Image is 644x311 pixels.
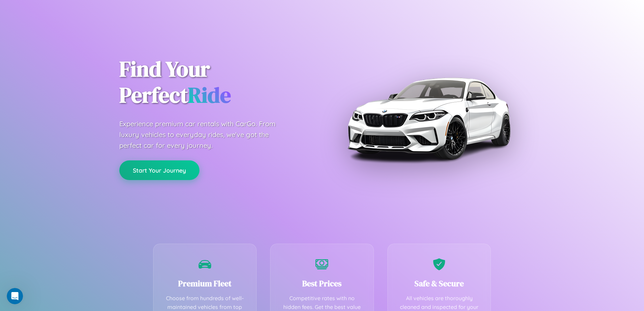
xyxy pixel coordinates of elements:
[119,56,312,108] h1: Find Your Perfect
[7,288,23,304] iframe: Intercom live chat
[281,278,363,289] h3: Best Prices
[119,118,288,151] p: Experience premium car rentals with CarGo. From luxury vehicles to everyday rides, we've got the ...
[119,160,199,180] button: Start Your Journey
[164,278,246,289] h3: Premium Fleet
[398,278,481,289] h3: Safe & Secure
[344,34,513,203] img: Premium BMW car rental vehicle
[188,80,231,110] span: Ride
